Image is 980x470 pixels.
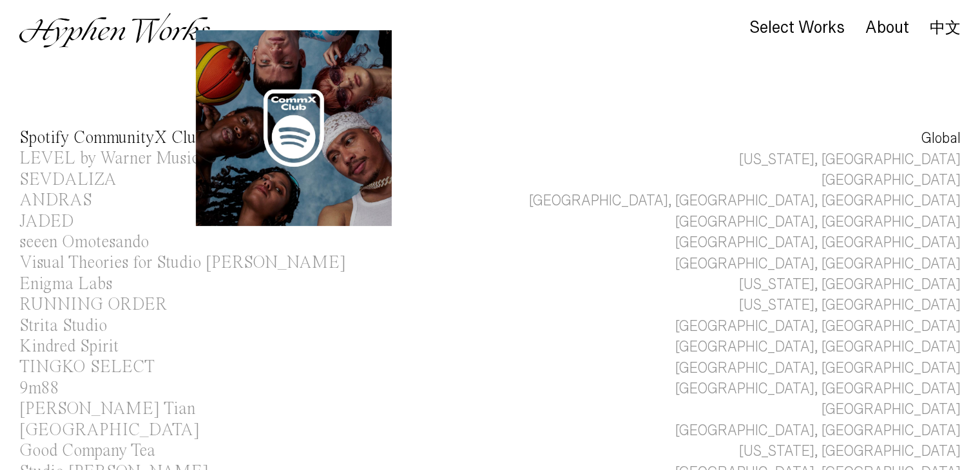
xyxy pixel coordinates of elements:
div: [US_STATE], [GEOGRAPHIC_DATA] [739,295,961,315]
div: [GEOGRAPHIC_DATA], [GEOGRAPHIC_DATA] [675,358,961,379]
div: [GEOGRAPHIC_DATA], [GEOGRAPHIC_DATA] [675,420,961,441]
div: Select Works [749,19,845,37]
div: Strita Studio [19,317,107,335]
div: LEVEL by Warner Music Group [19,150,247,167]
div: [US_STATE], [GEOGRAPHIC_DATA] [739,274,961,295]
div: About [865,19,909,37]
div: ANDRAS [19,192,92,209]
div: Global [921,128,961,149]
div: Visual Theories for Studio [PERSON_NAME] [19,254,346,272]
a: About [865,21,909,35]
div: TINGKO SELECT [19,359,155,376]
div: [GEOGRAPHIC_DATA] [19,422,200,439]
div: 9m88 [19,380,59,397]
div: [GEOGRAPHIC_DATA], [GEOGRAPHIC_DATA] [675,316,961,337]
div: [GEOGRAPHIC_DATA], [GEOGRAPHIC_DATA] [675,212,961,232]
div: [GEOGRAPHIC_DATA], [GEOGRAPHIC_DATA] [675,254,961,274]
img: Hyphen Works [19,13,209,48]
div: [GEOGRAPHIC_DATA], [GEOGRAPHIC_DATA] [675,379,961,399]
a: Select Works [749,21,845,35]
div: Enigma Labs [19,276,112,293]
div: [GEOGRAPHIC_DATA], [GEOGRAPHIC_DATA] [675,337,961,357]
div: RUNNING ORDER [19,296,167,314]
div: [US_STATE], [GEOGRAPHIC_DATA] [739,441,961,462]
div: [PERSON_NAME] Tian [19,400,195,418]
div: [GEOGRAPHIC_DATA] [821,170,961,191]
div: [GEOGRAPHIC_DATA], [GEOGRAPHIC_DATA] [675,232,961,253]
div: Spotify CommunityX Clubs [19,129,210,147]
div: JADED [19,213,74,230]
a: 中文 [930,21,961,35]
div: [GEOGRAPHIC_DATA] [821,399,961,420]
div: [US_STATE], [GEOGRAPHIC_DATA] [739,149,961,170]
div: [GEOGRAPHIC_DATA], [GEOGRAPHIC_DATA], [GEOGRAPHIC_DATA] [529,191,961,211]
div: seeen Omotesando [19,234,149,251]
div: Kindred Spirit [19,338,119,355]
div: SEVDALIZA [19,171,117,189]
div: Good Company Tea [19,442,155,460]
